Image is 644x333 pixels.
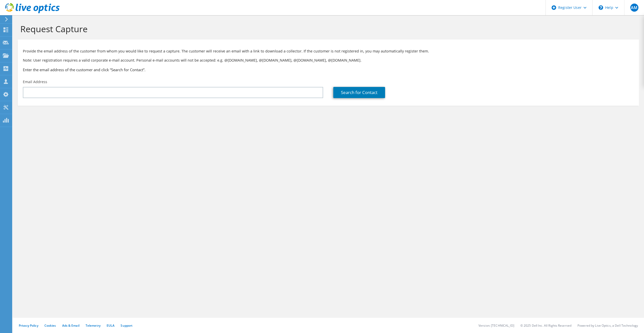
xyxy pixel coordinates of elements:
[520,323,571,328] li: © 2025 Dell Inc. All Rights Reserved
[630,4,638,12] span: AM
[44,323,56,328] a: Cookies
[23,79,47,84] label: Email Address
[478,323,514,328] li: Version: [TECHNICAL_ID]
[23,58,634,63] p: Note: User registration requires a valid corporate e-mail account. Personal e-mail accounts will ...
[23,67,634,72] h3: Enter the email address of the customer and click “Search for Contact”.
[19,323,38,328] a: Privacy Policy
[107,323,114,328] a: EULA
[121,323,133,328] a: Support
[577,323,638,328] li: Powered by Live Optics, a Dell Technology
[20,24,634,34] h1: Request Capture
[23,48,634,54] p: Provide the email address of the customer from whom you would like to request a capture. The cust...
[599,5,603,10] svg: \n
[86,323,101,328] a: Telemetry
[333,87,385,98] a: Search for Contact
[62,323,79,328] a: Ads & Email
